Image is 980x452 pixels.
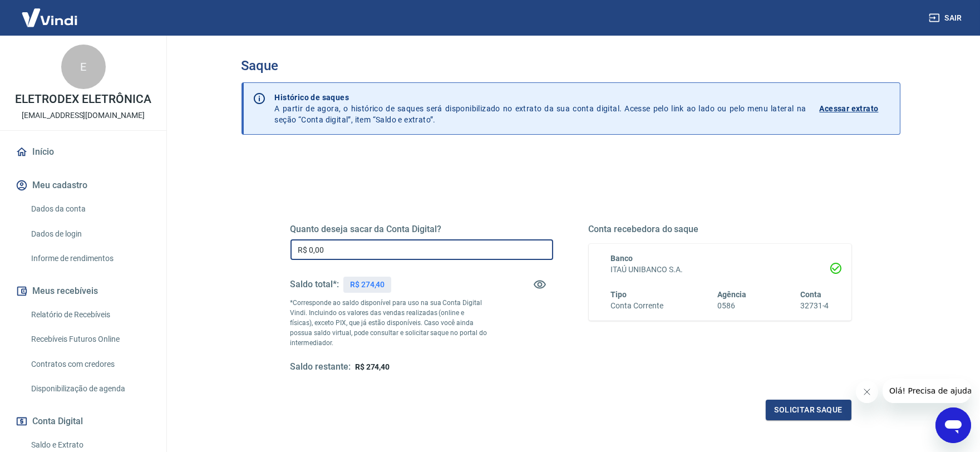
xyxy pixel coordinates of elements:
[13,279,153,303] button: Meus recebíveis
[611,300,663,312] h6: Conta Corrente
[766,400,851,420] button: Solicitar saque
[717,290,746,299] span: Agência
[290,298,487,348] p: *Corresponde ao saldo disponível para uso na sua Conta Digital Vindi. Incluindo os valores das ve...
[611,290,627,299] span: Tipo
[290,279,339,290] h5: Saldo total*:
[589,224,851,235] h5: Conta recebedora do saque
[935,407,971,443] iframe: Botão para abrir a janela de mensagens
[13,140,153,164] a: Início
[22,110,145,121] p: [EMAIL_ADDRESS][DOMAIN_NAME]
[290,361,351,373] h5: Saldo restante:
[61,45,106,89] div: E
[275,92,806,125] p: A partir de agora, o histórico de saques será disponibilizado no extrato da sua conta digital. Ac...
[27,198,153,220] a: Dados da conta
[13,173,153,198] button: Meu cadastro
[13,1,86,35] img: Vindi
[27,328,153,351] a: Recebíveis Futuros Online
[275,92,806,103] p: Histórico de saques
[27,353,153,376] a: Contratos com credores
[800,300,829,312] h6: 32731-4
[290,224,553,235] h5: Quanto deseja sacar da Conta Digital?
[800,290,821,299] span: Conta
[27,223,153,245] a: Dados de login
[927,8,967,28] button: Sair
[15,94,151,105] p: ELETRODEX ELETRÔNICA
[13,409,153,434] button: Conta Digital
[27,377,153,400] a: Disponibilização de agenda
[717,300,746,312] h6: 0586
[883,379,971,403] iframe: Mensagem da empresa
[350,279,385,291] p: R$ 274,40
[242,58,900,73] h3: Saque
[820,103,879,114] p: Acessar extrato
[27,303,153,326] a: Relatório de Recebíveis
[856,381,878,403] iframe: Fechar mensagem
[27,247,153,270] a: Informe de rendimentos
[611,254,633,263] span: Banco
[820,92,891,125] a: Acessar extrato
[355,362,390,371] span: R$ 274,40
[611,264,829,276] h6: ITAÚ UNIBANCO S.A.
[7,8,93,17] span: Olá! Precisa de ajuda?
